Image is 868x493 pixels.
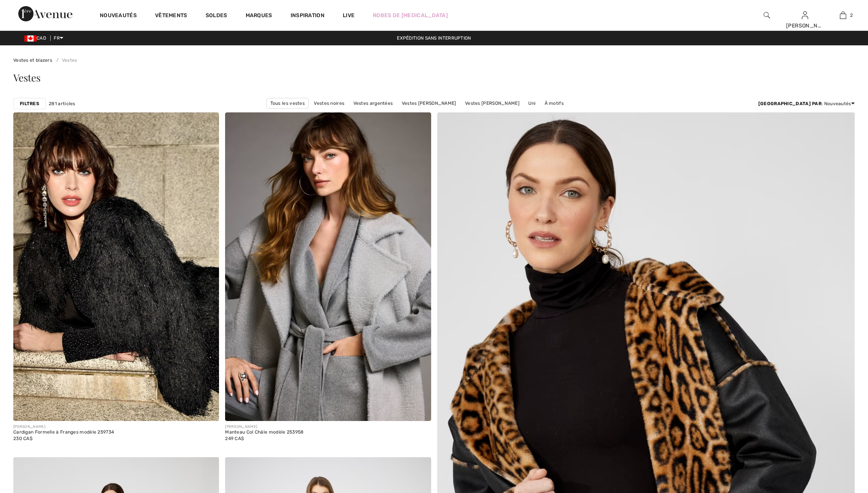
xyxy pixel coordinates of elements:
a: Robes de [MEDICAL_DATA] [373,11,448,19]
a: Vestes [PERSON_NAME] [398,98,460,108]
a: Nouveautés [100,12,137,20]
img: Cardigan Formelle à Franges modèle 259734. Noir [13,112,219,421]
img: Mes infos [802,11,808,20]
a: Soldes [206,12,227,20]
strong: Filtres [20,100,39,107]
div: : Nouveautés [758,100,855,107]
a: Uni [524,98,539,108]
a: Marques [246,12,272,20]
div: [PERSON_NAME] [13,424,114,430]
img: Manteau Col Châle modèle 253958. Gris Pâle [225,112,431,421]
span: Vestes [13,71,41,84]
a: Vestes et blazers [13,58,52,63]
a: Live [343,11,355,19]
img: Canadian Dollar [24,35,37,42]
a: Vestes noires [310,98,348,108]
div: [PERSON_NAME] [786,22,823,30]
a: Vestes argentées [350,98,397,108]
a: 2 [824,11,862,20]
a: Se connecter [802,11,808,19]
img: 1ère Avenue [18,6,72,21]
span: 249 CA$ [225,436,244,441]
a: Vestes [PERSON_NAME] [461,98,523,108]
span: Inspiration [291,12,325,20]
strong: [GEOGRAPHIC_DATA] par [758,101,822,106]
div: Manteau Col Châle modèle 253958 [225,430,304,435]
span: FR [54,35,63,41]
img: recherche [764,11,770,20]
a: Vestes [53,58,77,63]
a: À motifs [541,98,567,108]
span: 230 CA$ [13,436,32,441]
div: [PERSON_NAME] [225,424,304,430]
a: Vêtements [155,12,187,20]
div: Cardigan Formelle à Franges modèle 259734 [13,430,114,435]
a: Tous les vestes [266,98,309,109]
span: CAD [24,35,49,41]
span: 281 articles [49,100,75,107]
span: 2 [850,12,853,19]
img: Mon panier [840,11,846,20]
